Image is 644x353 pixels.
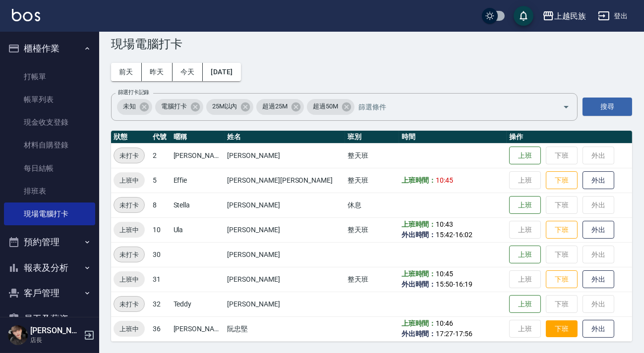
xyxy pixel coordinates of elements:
td: [PERSON_NAME] [171,143,225,168]
input: 篩選條件 [356,98,545,115]
span: 10:45 [436,270,453,278]
a: 打帳單 [4,65,95,88]
button: 上班 [509,295,541,313]
button: 上班 [509,196,541,214]
img: Logo [12,9,40,21]
h3: 現場電腦打卡 [111,37,632,51]
div: 未知 [117,99,152,115]
th: 操作 [507,131,632,144]
label: 篩選打卡記錄 [118,89,149,96]
th: 姓名 [225,131,345,144]
span: 超過25M [256,101,293,111]
td: - [399,267,507,292]
td: 休息 [345,193,399,217]
td: [PERSON_NAME] [225,292,345,316]
td: Stella [171,193,225,217]
td: [PERSON_NAME] [225,242,345,267]
td: 整天班 [345,267,399,292]
span: 16:19 [455,280,472,288]
button: 報表及分析 [4,255,95,281]
span: 10:46 [436,319,453,327]
span: 上班中 [114,225,145,235]
a: 材料自購登錄 [4,134,95,156]
b: 外出時間： [402,280,436,288]
button: 外出 [583,320,614,338]
img: Person [8,325,28,345]
td: [PERSON_NAME] [171,316,225,341]
span: 未打卡 [114,250,144,260]
button: 今天 [173,63,203,81]
button: 上越民族 [538,6,590,26]
th: 時間 [399,131,507,144]
a: 現場電腦打卡 [4,202,95,225]
span: 10:45 [436,176,453,184]
td: - [399,217,507,242]
button: 昨天 [142,63,173,81]
b: 上班時間： [402,270,436,278]
button: Open [558,99,574,115]
div: 超過25M [256,99,304,115]
button: 搜尋 [583,98,632,116]
span: 上班中 [114,324,145,334]
span: 25M以內 [206,101,243,111]
span: 超過50M [307,101,344,111]
span: 10:43 [436,220,453,228]
b: 外出時間： [402,231,436,239]
th: 班別 [345,131,399,144]
span: 未知 [117,101,142,111]
td: 5 [150,168,171,193]
a: 排班表 [4,180,95,202]
span: 電腦打卡 [155,101,193,111]
button: 下班 [546,221,578,239]
td: 2 [150,143,171,168]
a: 每日結帳 [4,157,95,180]
b: 外出時間： [402,330,436,338]
button: save [514,6,533,26]
button: 預約管理 [4,229,95,255]
div: 超過50M [307,99,354,115]
td: [PERSON_NAME][PERSON_NAME] [225,168,345,193]
button: 下班 [546,270,578,289]
b: 上班時間： [402,319,436,327]
button: 前天 [111,63,142,81]
button: 上班 [509,147,541,165]
button: 上班 [509,246,541,264]
td: 10 [150,217,171,242]
td: Ula [171,217,225,242]
span: 17:27 [436,330,453,338]
td: Teddy [171,292,225,316]
td: 36 [150,316,171,341]
td: 30 [150,242,171,267]
span: 未打卡 [114,299,144,309]
span: 15:50 [436,280,453,288]
button: 下班 [546,171,578,190]
td: [PERSON_NAME] [225,267,345,292]
div: 25M以內 [206,99,254,115]
span: 16:02 [455,231,472,239]
th: 狀態 [111,131,150,144]
span: 未打卡 [114,200,144,210]
td: [PERSON_NAME] [225,143,345,168]
a: 現金收支登錄 [4,111,95,134]
span: 17:56 [455,330,472,338]
button: 員工及薪資 [4,306,95,332]
td: 8 [150,193,171,217]
button: 外出 [583,221,614,239]
b: 上班時間： [402,220,436,228]
th: 暱稱 [171,131,225,144]
button: 外出 [583,171,614,190]
div: 電腦打卡 [155,99,203,115]
span: 上班中 [114,274,145,285]
td: 32 [150,292,171,316]
a: 帳單列表 [4,88,95,111]
button: [DATE] [203,63,240,81]
h5: [PERSON_NAME] [30,326,81,336]
td: - [399,316,507,341]
td: [PERSON_NAME] [225,193,345,217]
button: 外出 [583,270,614,289]
button: 下班 [546,320,578,338]
td: 31 [150,267,171,292]
td: 整天班 [345,168,399,193]
th: 代號 [150,131,171,144]
button: 櫃檯作業 [4,36,95,61]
